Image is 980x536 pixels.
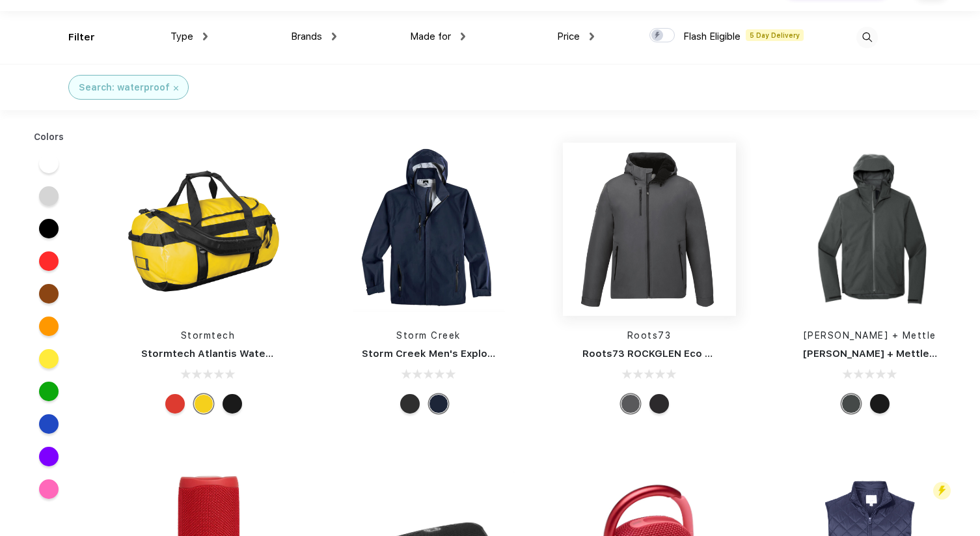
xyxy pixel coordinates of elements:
[141,348,347,360] a: Stormtech Atlantis Waterproof Gear Bag
[746,29,804,41] span: 5 Day Delivery
[590,33,594,40] img: dropdown.png
[621,394,640,414] div: Charcoal
[68,30,95,45] div: Filter
[223,394,242,414] div: Black
[649,394,669,414] div: Black
[841,394,861,414] div: Anchor Grey
[783,143,957,316] img: func=resize&h=266
[170,31,193,42] span: Type
[79,81,170,94] div: Search: waterproof
[342,143,515,316] img: func=resize&h=266
[362,348,683,360] a: Storm Creek Men's Explorer Waterproof Breathable Rain Jacket
[24,130,74,144] div: Colors
[396,330,461,341] a: Storm Creek
[683,31,741,42] span: Flash Eligible
[557,31,580,42] span: Price
[461,33,465,40] img: dropdown.png
[563,143,736,316] img: func=resize&h=266
[804,330,936,341] a: [PERSON_NAME] + Mettle
[856,27,878,48] img: desktop_search.svg
[332,33,336,40] img: dropdown.png
[194,394,213,414] div: Yellow
[410,31,451,42] span: Made for
[122,143,295,316] img: func=resize&h=266
[174,86,178,91] img: filter_cancel.svg
[400,394,420,414] div: Black
[627,330,672,341] a: Roots73
[291,31,322,42] span: Brands
[429,394,448,414] div: Navy
[203,33,208,40] img: dropdown.png
[181,330,236,341] a: Stormtech
[870,394,890,414] div: Deep Black
[165,394,185,414] div: Bold Red
[933,482,951,500] img: flash_active_toggle.svg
